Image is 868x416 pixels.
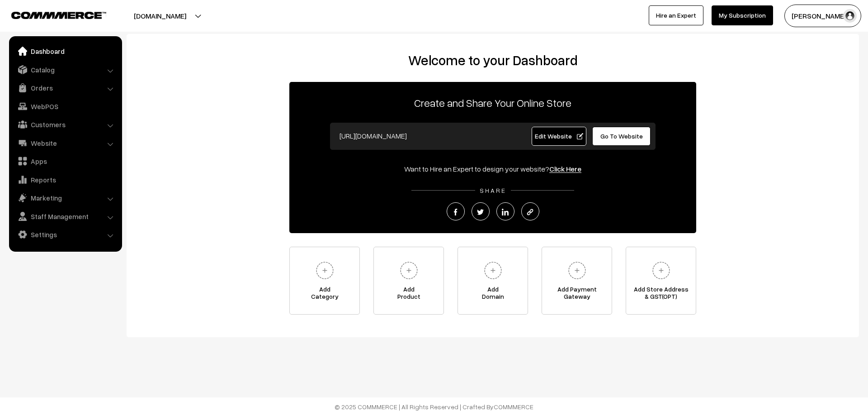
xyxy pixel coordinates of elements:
a: Go To Website [592,127,651,146]
img: user [843,9,857,23]
span: SHARE [475,186,511,194]
button: [DOMAIN_NAME] [102,5,218,27]
img: plus.svg [481,258,505,283]
a: Hire an Expert [649,5,703,25]
a: Marketing [11,190,119,206]
a: AddCategory [289,247,360,315]
button: [PERSON_NAME] D [784,5,861,27]
span: Edit Website [535,132,583,140]
span: Go To Website [600,132,643,140]
span: Add Payment Gateway [542,286,612,304]
span: Add Category [290,286,359,304]
a: Customers [11,116,119,133]
span: Add Store Address & GST(OPT) [626,286,696,304]
img: plus.svg [396,258,421,283]
p: Create and Share Your Online Store [289,95,696,111]
h2: Welcome to your Dashboard [136,52,850,68]
a: COMMMERCE [494,403,533,411]
a: My Subscription [712,5,773,25]
a: WebPOS [11,98,119,115]
a: Dashboard [11,43,119,59]
img: plus.svg [312,258,337,283]
img: COMMMERCE [11,12,106,19]
a: Edit Website [532,127,587,146]
a: Click Here [549,164,581,173]
span: Add Domain [458,286,528,304]
a: Website [11,135,119,151]
img: plus.svg [565,258,590,283]
a: Add PaymentGateway [542,247,612,315]
a: Catalog [11,62,119,78]
img: plus.svg [649,258,674,283]
div: Want to Hire an Expert to design your website? [289,163,696,174]
a: AddProduct [373,247,444,315]
a: Reports [11,172,119,188]
a: COMMMERCE [11,9,90,20]
a: Add Store Address& GST(OPT) [626,247,696,315]
a: AddDomain [458,247,528,315]
a: Settings [11,226,119,243]
a: Orders [11,80,119,96]
a: Apps [11,153,119,169]
span: Add Product [374,286,443,304]
a: Staff Management [11,208,119,225]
